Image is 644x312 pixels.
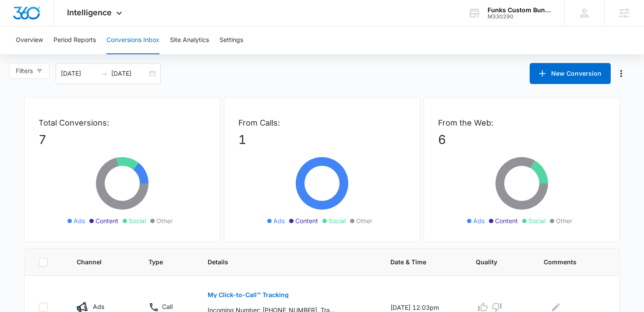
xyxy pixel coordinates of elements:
[476,257,510,266] span: Quality
[129,216,146,225] span: Social
[170,26,209,54] button: Site Analytics
[61,69,97,78] input: Start date
[219,26,243,54] button: Settings
[74,216,85,225] span: Ads
[101,70,108,77] span: swap-right
[495,216,518,225] span: Content
[39,130,206,149] p: 7
[208,292,289,298] p: My Click-to-Call™ Tracking
[238,117,406,129] p: From Calls:
[16,26,43,54] button: Overview
[53,26,96,54] button: Period Reports
[438,130,605,149] p: 6
[77,257,115,266] span: Channel
[162,302,173,311] p: Call
[93,302,104,311] p: Ads
[556,216,572,225] span: Other
[9,63,50,79] button: Filters
[67,8,112,17] span: Intelligence
[528,216,545,225] span: Social
[101,70,108,77] span: to
[39,117,206,129] p: Total Conversions:
[273,216,285,225] span: Ads
[438,117,605,129] p: From the Web:
[544,257,593,266] span: Comments
[488,14,552,20] div: account id
[96,216,118,225] span: Content
[295,216,318,225] span: Content
[530,63,611,84] button: New Conversion
[614,67,628,81] button: Manage Numbers
[238,130,406,149] p: 1
[356,216,372,225] span: Other
[208,257,357,266] span: Details
[488,7,552,14] div: account name
[473,216,485,225] span: Ads
[156,216,173,225] span: Other
[149,257,174,266] span: Type
[329,216,346,225] span: Social
[106,26,159,54] button: Conversions Inbox
[16,66,33,76] span: Filters
[111,69,148,78] input: End date
[208,284,289,305] button: My Click-to-Call™ Tracking
[390,257,442,266] span: Date & Time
